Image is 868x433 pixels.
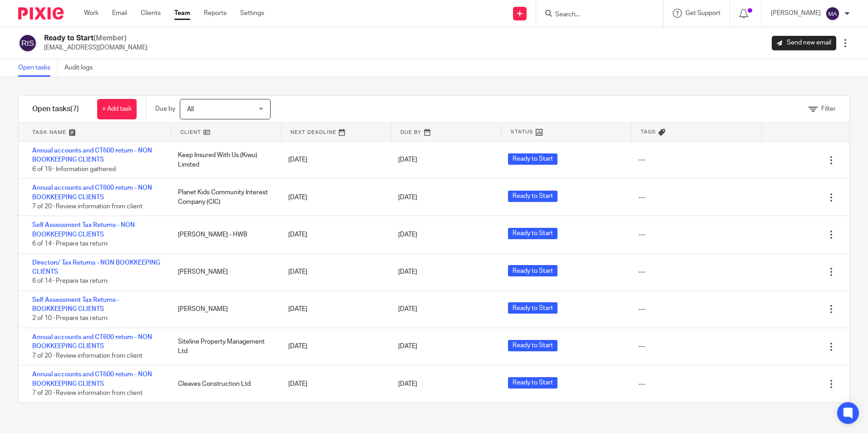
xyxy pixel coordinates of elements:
img: Pixie [18,7,64,20]
h2: Ready to Start [44,34,148,43]
div: [PERSON_NAME] - HWB [169,226,279,244]
div: [DATE] [279,151,389,169]
p: [EMAIL_ADDRESS][DOMAIN_NAME] [44,43,148,52]
span: (7) [70,105,79,113]
div: --- [638,155,645,164]
img: svg%3E [18,34,37,53]
div: Siteline Property Management Ltd [169,333,279,360]
span: [DATE] [398,157,417,163]
a: + Add task [97,99,137,119]
span: Tags [641,128,656,136]
a: Clients [141,9,161,18]
span: [DATE] [398,381,417,387]
div: Keep Insured With Us (Kiwu) Limited [169,146,279,174]
div: [DATE] [279,300,389,318]
a: Send new email [772,36,836,50]
span: [DATE] [398,194,417,201]
div: [DATE] [279,375,389,393]
div: --- [638,305,645,314]
span: [DATE] [398,344,417,350]
span: [DATE] [398,306,417,312]
a: Settings [240,9,264,18]
div: Planet Kids Community Interest Company (CIC) [169,183,279,211]
a: Annual accounts and CT600 return - NON BOOKKEEPING CLIENTS [32,334,152,349]
span: Ready to Start [508,153,557,165]
div: [DATE] [279,188,389,207]
div: [PERSON_NAME] [169,263,279,281]
span: 7 of 20 · Review information from client [32,203,143,210]
span: (Member) [94,34,127,42]
span: Status [511,128,533,136]
a: Team [174,9,190,18]
div: Cleaves Construction Ltd [169,375,279,393]
input: Search [554,11,636,19]
a: Annual accounts and CT600 return - NON BOOKKEEPING CLIENTS [32,371,152,387]
a: Audit logs [64,59,99,77]
span: 2 of 10 · Prepare tax return [32,315,108,322]
div: --- [638,193,645,202]
span: [DATE] [398,269,417,275]
h1: Open tasks [32,104,79,114]
span: Ready to Start [508,340,557,351]
a: Self Assessment Tax Returns - NON BOOKKEEPING CLIENTS [32,222,135,237]
span: 6 of 14 · Prepare tax return [32,278,108,285]
div: --- [638,230,645,239]
span: 7 of 20 · Review information from client [32,353,143,359]
span: All [187,106,194,113]
p: [PERSON_NAME] [771,9,821,18]
span: 6 of 19 · Information gathered [32,166,116,172]
div: --- [638,267,645,276]
span: 7 of 20 · Review information from client [32,390,143,396]
span: Ready to Start [508,377,557,389]
a: Open tasks [18,59,58,77]
span: Filter [821,106,836,112]
a: Reports [204,9,227,18]
a: Email [112,9,127,18]
div: --- [638,342,645,351]
span: [DATE] [398,231,417,238]
span: Ready to Start [508,191,557,202]
div: [DATE] [279,263,389,281]
div: [PERSON_NAME] [169,300,279,318]
a: Annual accounts and CT600 return - NON BOOKKEEPING CLIENTS [32,148,152,163]
img: svg%3E [825,6,840,21]
a: Directors' Tax Returns - NON BOOKKEEPING CLIENTS [32,260,160,275]
p: Due by [155,104,175,113]
span: Ready to Start [508,265,557,276]
span: Ready to Start [508,302,557,314]
div: [DATE] [279,226,389,244]
div: [DATE] [279,337,389,355]
span: 6 of 14 · Prepare tax return [32,241,108,247]
a: Work [84,9,99,18]
span: Ready to Start [508,228,557,239]
span: Get Support [686,10,720,16]
a: Annual accounts and CT600 return - NON BOOKKEEPING CLIENTS [32,185,152,200]
div: --- [638,379,645,389]
a: Self Assessment Tax Returns - BOOKKEEPING CLIENTS [32,297,119,312]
